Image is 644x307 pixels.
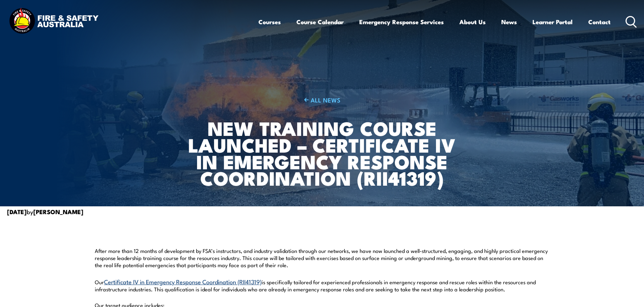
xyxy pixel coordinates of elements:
strong: [PERSON_NAME] [33,207,83,216]
a: About Us [459,12,486,31]
p: After more than 12 months of development by FSA’s instructors, and industry validation through ou... [95,247,549,269]
a: Courses [258,12,281,31]
a: Course Calendar [296,12,344,31]
h1: New Training Course Launched – Certificate IV in Emergency Response Coordination (RII41319) [182,120,462,186]
a: Certificate IV in Emergency Response Coordination (RII41319) [104,277,262,286]
a: Emergency Response Services [359,12,444,31]
a: Learner Portal [533,12,573,31]
span: by [7,207,83,216]
a: News [501,12,517,31]
p: Our is specifically tailored for experienced professionals in emergency response and rescue roles... [95,277,549,293]
a: ALL NEWS [182,96,462,104]
a: Contact [588,12,611,31]
strong: [DATE] [7,207,27,216]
